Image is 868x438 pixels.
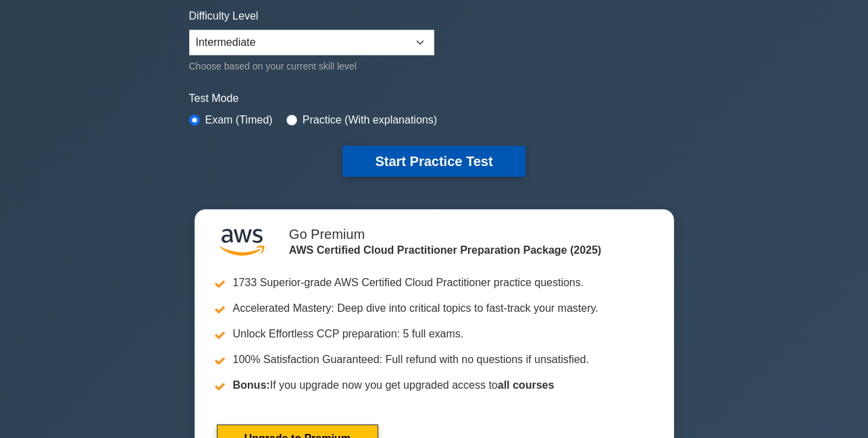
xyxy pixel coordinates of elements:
label: Test Mode [189,90,680,107]
label: Exam (Timed) [205,112,273,128]
button: Start Practice Test [342,146,525,177]
div: Choose based on your current skill level [189,58,434,74]
label: Practice (With explanations) [303,112,437,128]
label: Difficulty Level [189,8,259,24]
